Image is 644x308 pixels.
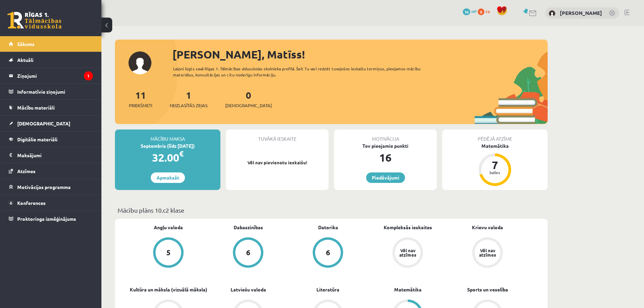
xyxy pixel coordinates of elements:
span: mP [471,8,477,14]
a: Ziņojumi1 [9,68,93,84]
span: Priekšmeti [129,102,152,109]
span: € [179,149,184,159]
a: Kompleksās ieskaites [384,224,432,231]
a: 0 xp [478,8,493,14]
a: Konferences [9,195,93,211]
a: Apmaksāt [151,172,185,183]
a: Maksājumi [9,147,93,163]
a: Sākums [9,36,93,52]
a: Matemātika [394,286,422,293]
div: Vēl nav atzīmes [478,248,497,257]
span: Atzīmes [17,168,35,174]
div: 6 [326,249,330,256]
span: xp [485,8,490,14]
span: Mācību materiāli [17,104,55,111]
a: 5 [128,237,208,269]
div: Septembris (līdz [DATE]) [115,142,220,149]
a: Rīgas 1. Tālmācības vidusskola [7,12,62,29]
span: 16 [463,8,470,15]
a: Angļu valoda [154,224,183,231]
i: 1 [84,71,93,80]
div: Vēl nav atzīmes [398,248,417,257]
span: Digitālie materiāli [17,136,57,142]
div: 16 [334,149,437,166]
div: 5 [166,249,171,256]
div: [PERSON_NAME], Matīss! [172,46,548,63]
div: Mācību maksa [115,129,220,142]
a: Mācību materiāli [9,100,93,115]
a: Motivācijas programma [9,179,93,195]
a: 11Priekšmeti [129,89,152,109]
a: Datorika [318,224,338,231]
p: Mācību plāns 10.c2 klase [118,206,545,215]
a: 0[DEMOGRAPHIC_DATA] [225,89,272,109]
div: Laipni lūgts savā Rīgas 1. Tālmācības vidusskolas skolnieka profilā. Šeit Tu vari redzēt tuvojošo... [173,66,433,78]
div: Tuvākā ieskaite [226,129,329,142]
a: Piedāvājumi [366,172,405,183]
a: 6 [288,237,368,269]
a: [DEMOGRAPHIC_DATA] [9,116,93,131]
a: Atzīmes [9,163,93,179]
a: Digitālie materiāli [9,132,93,147]
legend: Informatīvie ziņojumi [17,84,93,99]
div: 32.00 [115,149,220,166]
legend: Maksājumi [17,147,93,163]
span: Motivācijas programma [17,184,71,190]
img: Matīss Magone [549,10,555,17]
div: Tev pieejamie punkti [334,142,437,149]
div: Matemātika [442,142,548,149]
div: balles [485,170,505,174]
span: Konferences [17,200,46,206]
legend: Ziņojumi [17,68,93,84]
span: Proktoringa izmēģinājums [17,216,76,222]
a: Matemātika 7 balles [442,142,548,187]
div: 7 [485,160,505,170]
a: Aktuāli [9,52,93,68]
p: Vēl nav pievienotu ieskaišu! [229,159,325,166]
span: Sākums [17,41,34,47]
span: Neizlasītās ziņas [170,102,208,109]
span: [DEMOGRAPHIC_DATA] [17,120,70,126]
a: Vēl nav atzīmes [448,237,527,269]
a: Dabaszinības [234,224,263,231]
a: Vēl nav atzīmes [368,237,448,269]
div: 6 [246,249,251,256]
a: 1Neizlasītās ziņas [170,89,208,109]
span: 0 [478,8,484,15]
a: [PERSON_NAME] [560,9,602,16]
a: Kultūra un māksla (vizuālā māksla) [130,286,207,293]
a: 6 [208,237,288,269]
div: Motivācija [334,129,437,142]
span: [DEMOGRAPHIC_DATA] [225,102,272,109]
a: Literatūra [316,286,339,293]
a: Latviešu valoda [231,286,266,293]
a: Krievu valoda [472,224,503,231]
a: 16 mP [463,8,477,14]
span: Aktuāli [17,57,33,63]
a: Proktoringa izmēģinājums [9,211,93,227]
a: Informatīvie ziņojumi [9,84,93,99]
div: Pēdējā atzīme [442,129,548,142]
a: Sports un veselība [467,286,508,293]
